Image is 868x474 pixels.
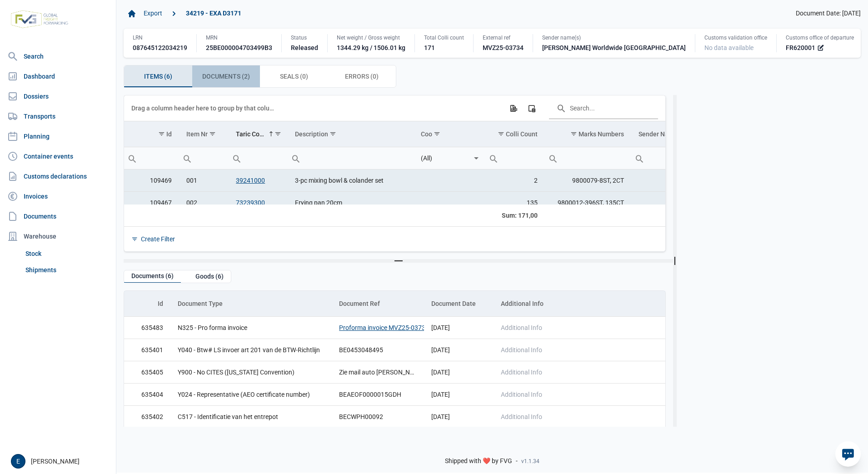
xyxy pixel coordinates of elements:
a: 34219 - EXA D3171 [182,6,245,21]
div: Search box [229,147,245,169]
span: Additional Info [501,369,542,376]
span: Shipped with ❤️ by FVG [445,457,512,465]
div: 1344.29 kg / 1506.01 kg [337,43,405,52]
td: 635404 [124,383,170,405]
td: Column Document Ref [332,291,424,317]
td: 109467 [124,191,179,214]
td: Column Id [124,121,179,147]
div: Drag a column header here to group by that column [131,101,277,115]
td: 109469 [124,170,179,192]
td: Column Item Nr [179,121,229,147]
div: Goods (6) [188,270,231,283]
a: Transports [4,107,112,125]
div: Search box [288,147,304,169]
button: E [11,454,25,469]
div: Total Colli count [424,34,464,41]
div: Net weight / Gross weight [337,34,405,41]
div: Search box [485,147,502,169]
div: Colli Count [506,130,538,138]
span: Additional Info [501,324,542,331]
td: 002 [179,191,229,214]
td: Column Colli Count [485,121,545,147]
a: Dossiers [4,87,112,105]
td: Column Taric Code [229,121,288,147]
div: Search box [124,147,140,169]
span: Additional Info [501,391,542,398]
input: Filter cell [545,147,632,169]
div: Select [471,147,482,169]
td: C517 - Identificatie van het entrepot [170,405,332,428]
td: 635402 [124,405,170,428]
td: 3-pc mixing bowl & colander set [288,170,414,192]
div: Document Ref [339,300,380,307]
div: Documents (6) [124,270,181,283]
input: Filter cell [414,147,471,169]
td: Filter cell [179,147,229,169]
div: Item Nr [186,130,208,138]
td: Column Marks Numbers [545,121,632,147]
div: 171 [424,43,464,52]
span: FR620001 [786,43,815,52]
td: Filter cell [631,147,698,169]
div: Split bar [124,259,673,263]
input: Filter cell [485,147,545,169]
div: Create Filter [141,235,175,243]
td: Filter cell [288,147,414,169]
span: Additional Info [501,346,542,354]
a: Customs declarations [4,167,112,185]
div: Id [166,130,172,138]
a: Dashboard [4,67,112,85]
div: 25BE000004703499B3 [206,43,272,52]
span: Items (6) [144,71,172,82]
div: Document Type [178,300,223,307]
td: 635483 [124,317,170,339]
a: Documents [4,207,112,225]
td: Column Coo [414,121,485,147]
span: BE0453048495 [339,346,383,354]
div: [PERSON_NAME] [11,454,110,469]
span: [DATE] [431,413,450,420]
span: BEAEOF0000015GDH [339,391,401,398]
span: v1.1.34 [521,458,539,465]
a: Container events [4,147,112,165]
span: [DATE] [431,346,450,354]
span: Seals (0) [280,71,308,82]
td: Filter cell [124,147,179,169]
span: Document Date: [DATE] [796,10,861,18]
td: Column Additional Info [494,291,665,317]
div: Description [295,130,328,138]
div: External ref [483,34,524,41]
a: 39241000 [236,177,265,184]
td: N325 - Pro forma invoice [170,317,332,339]
div: Data grid with 6 rows and 23 columns [124,95,665,251]
span: [DATE] [431,324,450,331]
div: Search box [179,147,195,169]
div: Search box [631,147,648,169]
td: Column Description [288,121,414,147]
td: 635401 [124,339,170,361]
div: Coo [421,130,432,138]
button: Proforma invoice MVZ25-03734 [339,323,429,332]
div: Colli Count Sum: 171,00 [493,211,538,220]
div: Sender Name [639,130,678,138]
div: Customs validation office [704,34,767,41]
input: Filter cell [179,147,229,169]
a: Invoices [4,187,112,205]
div: MRN [206,34,272,41]
div: Sender name(s) [542,34,686,41]
td: 001 [179,170,229,192]
a: Search [4,47,112,65]
div: LRN [133,34,187,41]
input: Filter cell [631,147,698,169]
div: Document Date [431,300,476,307]
span: [DATE] [431,391,450,398]
span: Show filter options for column 'Taric Code' [274,130,281,137]
div: Data grid toolbar [131,95,658,121]
span: Show filter options for column 'Coo' [434,130,440,137]
a: Planning [4,127,112,145]
span: Show filter options for column 'Id' [158,130,165,137]
div: Marks Numbers [579,130,624,138]
span: [DATE] [431,369,450,376]
div: Additional Info [501,300,544,307]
